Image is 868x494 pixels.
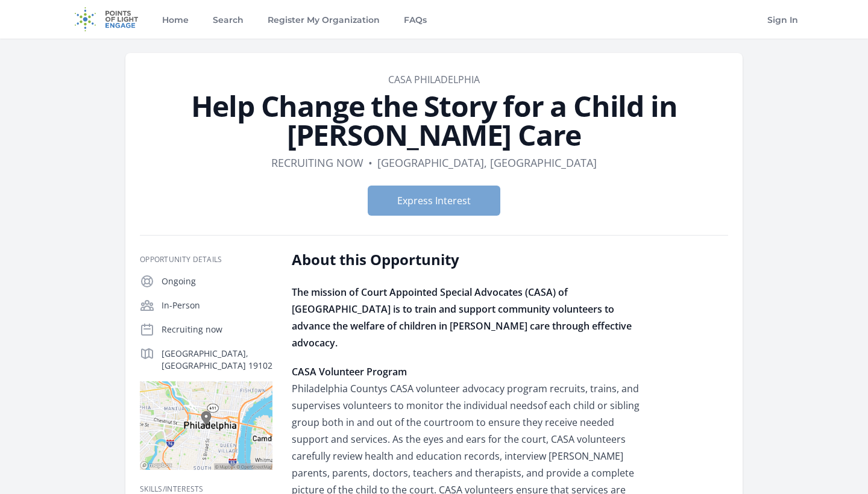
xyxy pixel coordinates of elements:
[368,186,500,216] button: Express Interest
[162,324,272,336] p: Recruiting now
[140,381,272,470] img: Map
[271,154,363,171] dd: Recruiting now
[162,299,272,311] p: In-Person
[140,484,272,494] h3: Skills/Interests
[368,154,373,171] div: •
[162,348,272,372] p: [GEOGRAPHIC_DATA], [GEOGRAPHIC_DATA] 19102
[292,250,644,269] h2: About this Opportunity
[292,365,407,378] strong: CASA Volunteer Program
[377,154,597,171] dd: [GEOGRAPHIC_DATA], [GEOGRAPHIC_DATA]
[140,255,272,264] h3: Opportunity Details
[140,92,728,149] h1: Help Change the Story for a Child in [PERSON_NAME] Care
[292,286,632,349] strong: The mission of Court Appointed Special Advocates (CASA) of [GEOGRAPHIC_DATA] is to train and supp...
[388,73,480,86] a: CASA Philadelphia
[162,275,272,287] p: Ongoing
